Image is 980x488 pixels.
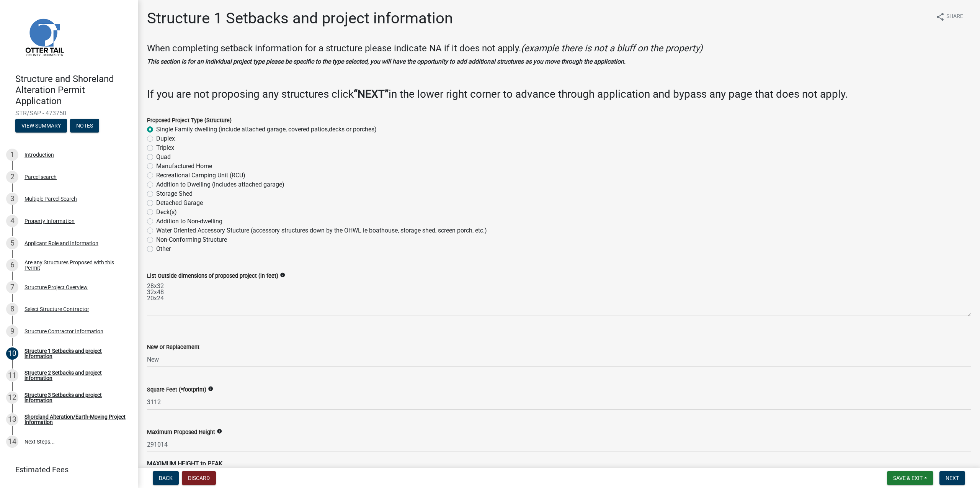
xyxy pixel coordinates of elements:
[24,414,126,425] div: Shoreland Alteration/Earth-Moving Project Information
[946,12,963,21] span: Share
[147,58,626,65] strong: This section is for an individual project type please be specific to the type selected, you will ...
[6,149,18,161] div: 1
[147,118,232,123] label: Proposed Project Type (Structure)
[156,198,203,208] label: Detached Garage
[159,475,173,481] span: Back
[147,460,222,467] strong: MAXIMUM HEIGHT to PEAK
[147,387,206,393] label: Square Feet (*footprint)
[156,134,175,143] label: Duplex
[6,237,18,249] div: 5
[70,123,99,129] wm-modal-confirm: Notes
[15,123,67,129] wm-modal-confirm: Summary
[156,208,177,217] label: Deck(s)
[147,345,199,350] label: New or Replacement
[182,471,216,485] button: Discard
[15,74,132,106] h4: Structure and Shoreland Alteration Permit Application
[887,471,933,485] button: Save & Exit
[24,260,126,270] div: Are any Structures Proposed with this Permit
[6,369,18,382] div: 11
[24,348,126,359] div: Structure 1 Setbacks and project information
[24,306,89,312] div: Select Structure Contractor
[217,429,222,434] i: info
[156,217,222,226] label: Addition to Non-dwelling
[156,125,377,134] label: Single Family dwelling (include attached garage, covered patios,decks or porches)
[156,235,227,244] label: Non-Conforming Structure
[153,471,179,485] button: Back
[24,196,77,201] div: Multiple Parcel Search
[893,475,923,481] span: Save & Exit
[6,303,18,315] div: 8
[24,218,75,224] div: Property Information
[147,273,278,279] label: List Outside dimensions of proposed project (in feet)
[156,226,487,235] label: Water Oriented Accessory Stucture (accessory structures down by the OHWL ie boathouse, storage sh...
[6,391,18,404] div: 12
[6,347,18,360] div: 10
[156,244,171,254] label: Other
[24,370,126,381] div: Structure 2 Setbacks and project information
[6,325,18,337] div: 9
[70,119,99,133] button: Notes
[6,462,126,477] a: Estimated Fees
[156,143,174,152] label: Triplex
[6,413,18,426] div: 13
[6,259,18,271] div: 6
[208,386,213,391] i: info
[15,8,73,66] img: Otter Tail County, Minnesota
[280,272,285,278] i: info
[946,475,959,481] span: Next
[936,12,945,21] i: share
[6,215,18,227] div: 4
[521,43,702,54] i: (example there is not a bluff on the property)
[15,110,122,117] span: STR/SAP - 473750
[6,436,18,448] div: 14
[147,43,971,54] h4: When completing setback information for a structure please indicate NA if it does not apply.
[156,162,212,171] label: Manufactured Home
[24,152,54,157] div: Introduction
[354,88,389,100] strong: “NEXT”
[929,9,969,24] button: shareShare
[24,174,57,180] div: Parcel search
[6,281,18,293] div: 7
[6,193,18,205] div: 3
[147,9,453,28] h1: Structure 1 Setbacks and project information
[24,329,103,334] div: Structure Contractor Information
[147,430,215,435] label: Maximum Proposed Height
[156,180,284,189] label: Addition to Dwelling (includes attached garage)
[156,152,171,162] label: Quad
[6,171,18,183] div: 2
[24,392,126,403] div: Structure 3 Setbacks and project information
[156,189,193,198] label: Storage Shed
[24,285,88,290] div: Structure Project Overview
[24,241,98,246] div: Applicant Role and Information
[15,119,67,133] button: View Summary
[147,88,971,101] h3: If you are not proposing any structures click in the lower right corner to advance through applic...
[156,171,245,180] label: Recreational Camping Unit (RCU)
[939,471,965,485] button: Next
